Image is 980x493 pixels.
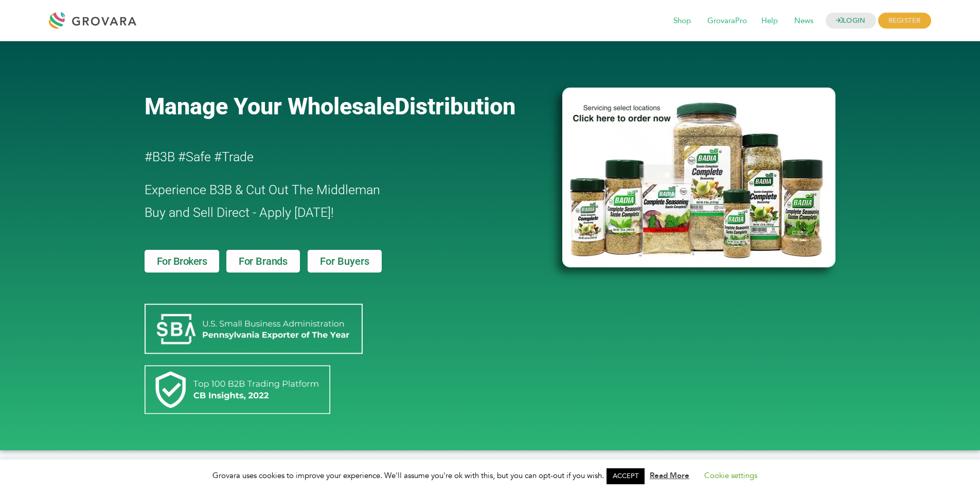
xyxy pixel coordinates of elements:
[157,256,207,266] span: For Brokers
[754,11,785,31] span: Help
[145,146,504,168] h2: #B3B #Safe #Trade
[320,256,369,266] span: For Buyers
[607,468,645,484] a: ACCEPT
[704,470,757,481] a: Cookie settings
[700,11,754,31] span: GrovaraPro
[666,11,698,31] span: Shop
[308,250,382,273] a: For Buyers
[145,205,334,220] span: Buy and Sell Direct - Apply [DATE]!
[787,11,821,31] span: News
[239,256,288,266] span: For Brands
[145,182,380,197] span: Experience B3B & Cut Out The Middleman
[226,250,300,273] a: For Brands
[700,15,754,27] a: GrovaraPro
[754,15,785,27] a: Help
[212,470,768,481] span: Grovara uses cookies to improve your experience. We'll assume you're ok with this, but you can op...
[878,13,931,29] span: REGISTER
[666,15,698,27] a: Shop
[787,15,821,27] a: News
[395,93,515,120] span: Distribution
[826,13,876,29] a: LOGIN
[145,93,395,120] span: Manage Your Wholesale
[145,250,220,273] a: For Brokers
[145,93,546,120] a: Manage Your WholesaleDistribution
[650,470,689,481] a: Read More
